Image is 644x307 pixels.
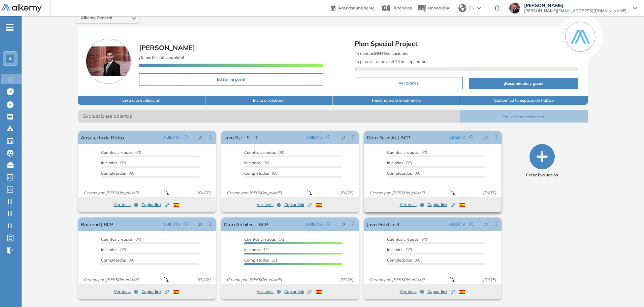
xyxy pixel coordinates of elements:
[141,288,169,295] span: Copiar link
[449,221,466,227] span: ABIERTA
[205,96,333,105] button: Invita a colaborar
[479,219,493,230] button: pushpin
[374,51,384,56] b: 9948
[387,150,419,155] span: Cuentas creadas
[477,7,481,9] img: arrow
[101,258,134,263] span: 0/0
[224,217,268,231] a: Data Architect | BCP
[101,150,133,155] span: Cuentas creadas
[101,237,133,242] span: Cuentas creadas
[244,247,269,252] span: 1/1
[257,287,281,296] button: Ver tests
[8,56,12,61] span: A
[244,258,269,263] span: Completados
[101,171,126,176] span: Completados
[355,51,408,56] span: Te quedan Evaluaciones
[224,190,285,196] span: Creado por: [PERSON_NAME]
[417,1,450,15] button: Onboarding
[326,222,330,226] span: check-circle
[141,202,169,208] span: Copiar link
[337,277,356,283] span: [DATE]
[526,172,558,178] span: Crear Evaluación
[244,160,261,165] span: Iniciadas
[479,132,493,143] button: pushpin
[484,221,488,227] span: pushpin
[367,131,410,144] a: Data Scientist | BCP
[355,77,463,89] button: Ver planes
[480,277,499,283] span: [DATE]
[367,277,427,283] span: Creado por: [PERSON_NAME]
[81,190,141,196] span: Creado por: [PERSON_NAME]
[526,144,558,178] button: Crear Evaluación
[469,5,474,11] span: ES
[284,202,312,208] span: Copiar link
[400,287,424,296] button: Ver tests
[244,150,284,155] span: 0/0
[338,5,375,10] span: Agendar una demo
[484,135,488,140] span: pushpin
[101,258,126,263] span: Completados
[524,8,626,13] span: [PERSON_NAME][EMAIL_ADDRESS][DOMAIN_NAME]
[306,134,323,140] span: ABIERTA
[81,277,141,283] span: Creado por: [PERSON_NAME]
[341,221,346,227] span: pushpin
[141,201,169,209] button: Copiar link
[173,203,179,207] img: ESP
[193,132,208,143] button: pushpin
[469,78,578,89] button: ¡Recomienda y gana!
[101,237,141,242] span: 0/0
[114,201,138,209] button: Ver tests
[459,203,465,207] img: ESP
[6,27,13,28] i: -
[81,217,113,231] a: Backend | BCP
[244,237,276,242] span: Cuentas creadas
[86,39,131,84] img: Foto de perfil
[458,4,466,12] img: world
[336,132,351,143] button: pushpin
[198,135,203,140] span: pushpin
[480,190,499,196] span: [DATE]
[400,201,424,209] button: Ver tests
[244,237,284,242] span: 1/1
[367,190,427,196] span: Creado por: [PERSON_NAME]
[387,258,420,263] span: 0/0
[78,110,460,123] span: Evaluaciones abiertas
[81,15,112,21] span: Alkemy General
[427,288,455,295] span: Copiar link
[224,131,261,144] a: Java Ssr - Sr - TL
[114,287,138,296] button: Ver tests
[427,202,455,208] span: Copiar link
[284,288,312,295] span: Copiar link
[469,135,473,139] span: check-circle
[101,247,126,252] span: 0/0
[449,134,466,140] span: ABIERTA
[393,5,412,10] span: Tutoriales
[78,96,205,105] button: Crea una evaluación
[331,3,375,11] a: Agendar una demo
[316,203,322,207] img: ESP
[336,219,351,230] button: pushpin
[427,287,455,296] button: Copiar link
[387,258,412,263] span: Completados
[224,277,285,283] span: Creado por: [PERSON_NAME]
[326,135,330,139] span: check-circle
[101,150,141,155] span: 0/0
[460,96,587,105] button: Customiza tu espacio de trabajo
[387,160,404,165] span: Iniciadas
[244,258,278,263] span: 1/1
[460,110,587,123] button: Ver todas las evaluaciones
[244,247,261,252] span: Iniciadas
[184,135,188,139] span: check-circle
[139,43,195,52] span: [PERSON_NAME]
[139,55,184,60] span: ¡Tu perfil está completo!
[163,134,180,140] span: ABIERTA
[195,190,213,196] span: [DATE]
[316,290,322,294] img: ESP
[394,59,428,64] b: 29 de septiembre
[193,219,208,230] button: pushpin
[387,237,427,242] span: 0/0
[244,171,269,176] span: Completados
[428,5,450,10] span: Onboarding
[355,39,578,49] span: Plan Special Project
[139,73,323,86] button: Editar mi perfil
